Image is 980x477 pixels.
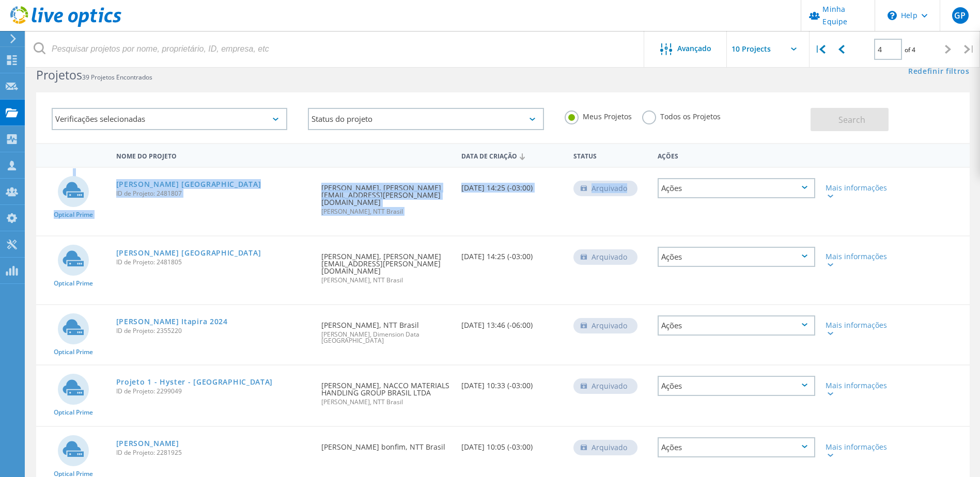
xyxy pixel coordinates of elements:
[573,249,637,265] div: Arquivado
[826,382,890,396] div: Mais informações
[321,209,451,215] span: [PERSON_NAME], NTT Brasil
[658,178,815,198] div: Ações
[316,427,456,461] div: [PERSON_NAME] bonfim, NTT Brasil
[826,322,890,336] div: Mais informações
[568,146,652,165] div: Status
[905,45,915,54] span: of 4
[658,376,815,396] div: Ações
[565,110,632,120] label: Meus Projetos
[116,318,228,325] a: [PERSON_NAME] Itapira 2024
[116,440,179,447] a: [PERSON_NAME]
[908,68,970,76] a: Redefinir filtros
[316,305,456,354] div: [PERSON_NAME], NTT Brasil
[321,331,451,344] span: [PERSON_NAME], Dimension Data [GEOGRAPHIC_DATA]
[456,365,568,400] div: [DATE] 10:33 (-03:00)
[456,168,568,202] div: [DATE] 14:25 (-03:00)
[573,181,637,196] div: Arquivado
[54,349,93,355] span: Optical Prime
[82,73,152,82] span: 39 Projetos Encontrados
[642,110,721,120] label: Todos os Projetos
[573,318,637,333] div: Arquivado
[10,22,121,29] a: Live Optics Dashboard
[658,315,815,336] div: Ações
[573,378,637,394] div: Arquivado
[116,249,261,257] a: [PERSON_NAME] [GEOGRAPHIC_DATA]
[658,437,815,457] div: Ações
[658,247,815,267] div: Ações
[888,11,897,20] svg: \n
[116,388,312,394] span: ID de Projeto: 2299049
[116,328,312,334] span: ID de Projeto: 2355220
[826,443,890,458] div: Mais informações
[36,67,82,83] b: Projetos
[54,212,93,218] span: Optical Prime
[811,108,889,131] button: Search
[111,146,317,165] div: Nome do Projeto
[308,108,543,130] div: Status do projeto
[652,146,820,165] div: Ações
[826,184,890,199] div: Mais informações
[54,471,93,477] span: Optical Prime
[52,108,287,130] div: Verificações selecionadas
[456,146,568,165] div: Data de Criação
[316,236,456,294] div: [PERSON_NAME], [PERSON_NAME][EMAIL_ADDRESS][PERSON_NAME][DOMAIN_NAME]
[26,31,645,67] input: Pesquisar projetos por nome, proprietário, ID, empresa, etc
[116,378,273,386] a: Projeto 1 - Hyster - [GEOGRAPHIC_DATA]
[116,259,312,265] span: ID de Projeto: 2481805
[116,450,312,456] span: ID de Projeto: 2281925
[116,190,312,197] span: ID de Projeto: 2481807
[54,409,93,416] span: Optical Prime
[954,11,966,20] span: GP
[573,440,637,455] div: Arquivado
[810,31,831,68] div: |
[456,427,568,461] div: [DATE] 10:05 (-03:00)
[316,168,456,225] div: [PERSON_NAME], [PERSON_NAME][EMAIL_ADDRESS][PERSON_NAME][DOMAIN_NAME]
[54,280,93,287] span: Optical Prime
[838,114,865,125] span: Search
[316,365,456,416] div: [PERSON_NAME], NACCO MATERIALS HANDLING GROUP BRASIL LTDA
[116,181,261,188] a: [PERSON_NAME] [GEOGRAPHIC_DATA]
[456,305,568,339] div: [DATE] 13:46 (-06:00)
[959,31,980,68] div: |
[826,253,890,267] div: Mais informações
[321,277,451,283] span: [PERSON_NAME], NTT Brasil
[677,45,711,52] span: Avançado
[456,236,568,271] div: [DATE] 14:25 (-03:00)
[321,399,451,405] span: [PERSON_NAME], NTT Brasil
